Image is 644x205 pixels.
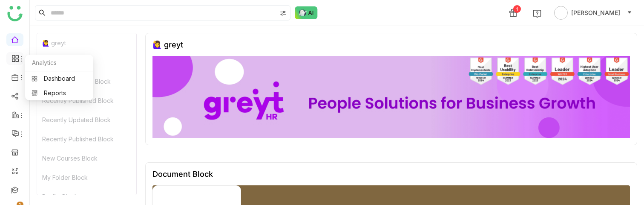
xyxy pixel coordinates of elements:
[37,168,136,187] div: My Folder Block
[37,149,136,168] div: New Courses Block
[7,6,23,21] img: logo
[571,8,620,18] span: [PERSON_NAME]
[37,91,136,110] div: Recently Published Block
[533,9,541,18] img: help.svg
[152,40,183,49] div: 🙋‍♀️ greyt
[152,56,630,138] img: 68ca8a786afc163911e2cfd3
[513,5,521,13] div: 1
[25,55,93,71] div: Analytics
[32,90,87,96] a: Reports
[37,110,136,129] div: Recently Updated Block
[295,6,318,19] img: ask-buddy-normal.svg
[32,76,87,82] a: Dashboard
[37,129,136,149] div: Recently Published Block
[152,170,213,179] div: Document Block
[552,6,634,20] button: [PERSON_NAME]
[554,6,568,20] img: avatar
[280,10,287,17] img: search-type.svg
[37,33,136,53] div: 🙋‍♀️ greyt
